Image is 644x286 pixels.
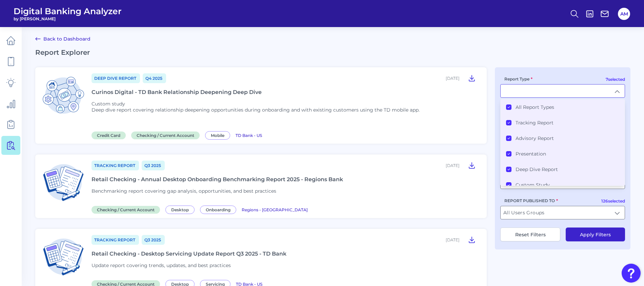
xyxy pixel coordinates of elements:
[446,237,460,242] div: [DATE]
[465,234,479,245] button: Retail Checking - Desktop Servicing Update Report Q3 2025 - TD Bank
[92,206,160,214] span: Checking / Current Account
[92,73,140,83] a: Deep Dive Report
[566,228,625,241] button: Apply Filters
[516,166,558,172] label: Deep Dive Report
[14,6,122,16] span: Digital Banking Analyzer
[446,76,460,81] div: [DATE]
[92,235,139,245] a: Tracking Report
[504,198,558,203] label: REPORT PUBLISHED TO
[92,206,163,213] a: Checking / Current Account
[41,234,86,280] img: Checking / Current Account
[465,73,479,84] button: Curinos Digital - TD Bank Relationship Deepening Deep Dive
[92,132,128,138] a: Credit Card
[92,176,343,183] div: Retail Checking - Annual Desktop Onboarding Benchmarking Report 2025 - Regions Bank
[35,35,90,43] a: Back to Dashboard
[618,8,630,20] button: AM
[92,262,231,268] span: Update report covering trends, updates, and best practices
[200,206,239,213] a: Onboarding
[165,206,197,213] a: Desktop
[465,160,479,171] button: Retail Checking - Annual Desktop Onboarding Benchmarking Report 2025 - Regions Bank
[200,206,236,214] span: Onboarding
[516,182,550,188] label: Custom Study
[205,131,230,140] span: Mobile
[41,73,86,118] img: Credit Card
[143,73,166,83] a: Q4 2025
[92,188,276,194] span: Benchmarking report covering gap analysis, opportunities, and best practices
[92,161,139,170] a: Tracking Report
[236,132,262,138] a: TD Bank - US
[92,89,262,95] div: Curinos Digital - TD Bank Relationship Deepening Deep Dive
[131,132,202,138] a: Checking / Current Account
[622,264,641,283] button: Open Resource Center
[142,161,165,170] a: Q3 2025
[446,163,460,168] div: [DATE]
[92,132,126,139] span: Credit Card
[516,120,554,126] label: Tracking Report
[35,48,630,56] h2: Report Explorer
[242,206,308,213] a: Regions - [GEOGRAPHIC_DATA]
[92,107,420,113] p: Deep dive report covering relationship deepening opportunities during onboarding and with existin...
[92,101,125,107] span: Custom study
[516,104,554,110] label: All Report Types
[500,228,560,241] button: Reset Filters
[242,207,308,212] span: Regions - [GEOGRAPHIC_DATA]
[504,76,532,81] label: Report Type
[92,251,286,257] div: Retail Checking - Desktop Servicing Update Report Q3 2025 - TD Bank
[14,16,122,21] span: by [PERSON_NAME]
[165,206,195,214] span: Desktop
[205,132,233,138] a: Mobile
[142,235,165,245] a: Q3 2025
[516,135,554,141] label: Advisory Report
[41,160,86,205] img: Checking / Current Account
[236,133,262,138] span: TD Bank - US
[516,151,546,157] label: Presentation
[131,132,200,139] span: Checking / Current Account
